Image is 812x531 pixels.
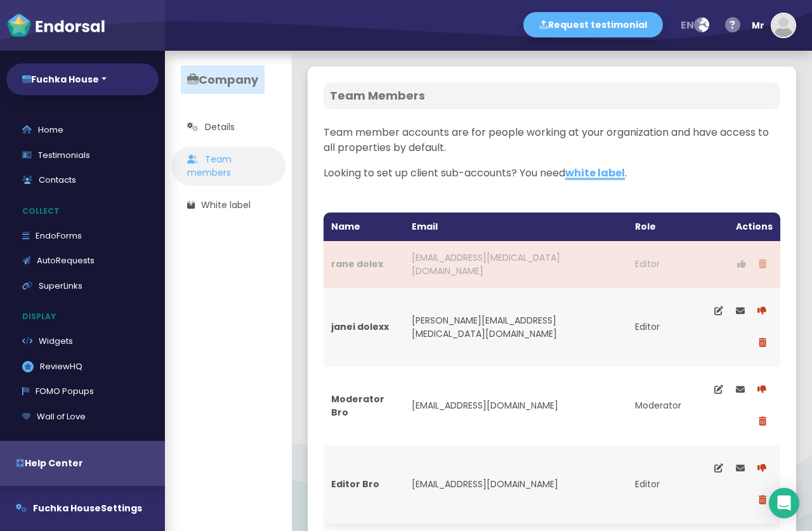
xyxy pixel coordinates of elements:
a: White label [171,192,285,218]
strong: rane dolex [331,258,383,270]
a: Details [171,114,285,140]
p: Looking to set up client sub-accounts? You need . [324,166,780,181]
p: Display [6,305,165,329]
button: en [672,13,717,38]
td: Editor [627,445,689,524]
span: Company [181,65,265,94]
a: Home [6,117,159,143]
a: FOMO Popups [6,379,159,404]
td: [EMAIL_ADDRESS][MEDICAL_DATA][DOMAIN_NAME] [404,241,628,288]
div: Mr [752,6,764,44]
a: SuperLinks [6,273,159,299]
a: Team members [171,147,285,186]
a: ReviewHQ [6,354,159,379]
span: white label [565,166,625,180]
h4: Team Members [330,89,774,103]
button: Request testimonial [523,12,663,37]
strong: Moderator Bro [331,393,386,419]
p: Collect [6,199,165,223]
th: Actions [689,213,780,241]
td: Editor [627,288,689,367]
p: Team member accounts are for people working at your organization and have access to all propertie... [324,125,780,155]
span: Fuchka House [33,502,101,515]
th: Role [627,213,689,241]
td: Moderator [627,367,689,445]
a: Widgets [6,329,159,354]
img: endorsal-logo-white@2x.png [6,13,105,38]
img: default-avatar.jpg [772,14,795,37]
strong: Editor Bro [331,478,379,490]
td: Editor [627,241,689,288]
td: [PERSON_NAME][EMAIL_ADDRESS][MEDICAL_DATA][DOMAIN_NAME] [404,288,628,367]
a: Contacts [6,167,159,193]
td: [EMAIL_ADDRESS][DOMAIN_NAME] [404,367,628,445]
span: en [681,18,694,32]
button: Fuchka House [6,63,159,95]
a: Wall of Love [6,404,159,429]
a: Testimonials [6,143,159,168]
a: EndoForms [6,223,159,249]
strong: janei dolexx [331,320,389,333]
td: [EMAIL_ADDRESS][DOMAIN_NAME] [404,445,628,524]
button: Mr [745,6,796,44]
a: AutoRequests [6,248,159,273]
div: Open Intercom Messenger [769,488,799,518]
th: Name [324,213,404,241]
th: Email [404,213,628,241]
